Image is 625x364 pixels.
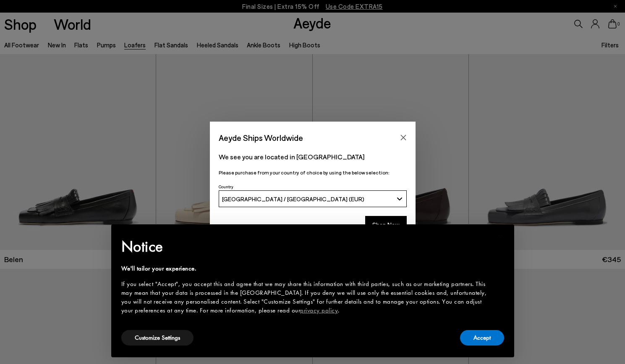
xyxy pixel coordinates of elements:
[222,195,364,203] span: [GEOGRAPHIC_DATA] / [GEOGRAPHIC_DATA] (EUR)
[365,216,407,234] button: Shop Now
[219,152,407,162] p: We see you are located in [GEOGRAPHIC_DATA]
[397,131,410,144] button: Close
[300,306,338,315] a: privacy policy
[121,330,194,346] button: Customize Settings
[498,230,503,243] span: ×
[460,330,504,346] button: Accept
[219,130,303,145] span: Aeyde Ships Worldwide
[121,236,491,257] h2: Notice
[121,280,491,315] div: If you select "Accept", you accept this and agree that we may share this information with third p...
[121,264,491,273] div: We'll tailor your experience.
[491,227,511,247] button: Close this notice
[219,169,407,177] p: Please purchase from your country of choice by using the below selection:
[219,184,233,189] span: Country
